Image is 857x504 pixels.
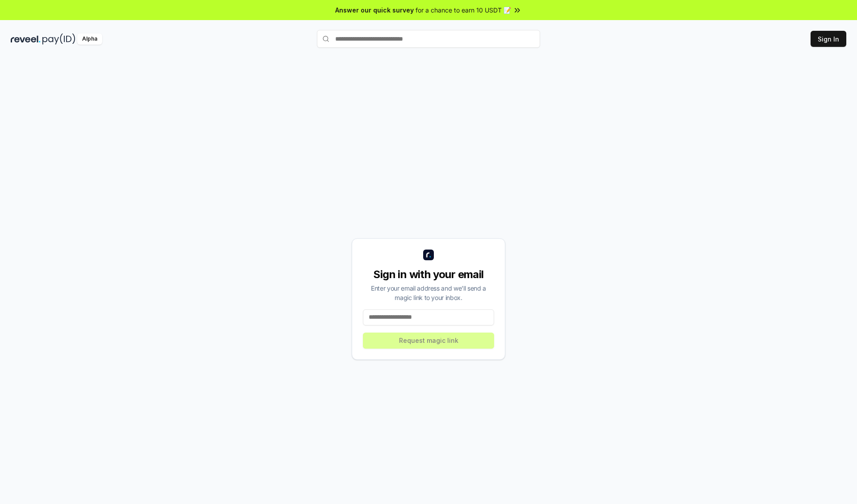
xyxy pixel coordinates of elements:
button: Sign In [811,31,846,47]
div: Alpha [77,33,102,45]
div: Sign in with your email [363,267,494,282]
div: Enter your email address and we’ll send a magic link to your inbox. [363,283,494,302]
img: logo_small [423,250,434,260]
img: pay_id [42,33,75,45]
span: Answer our quick survey [335,5,414,15]
span: for a chance to earn 10 USDT 📝 [416,5,511,15]
img: reveel_dark [11,33,41,45]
